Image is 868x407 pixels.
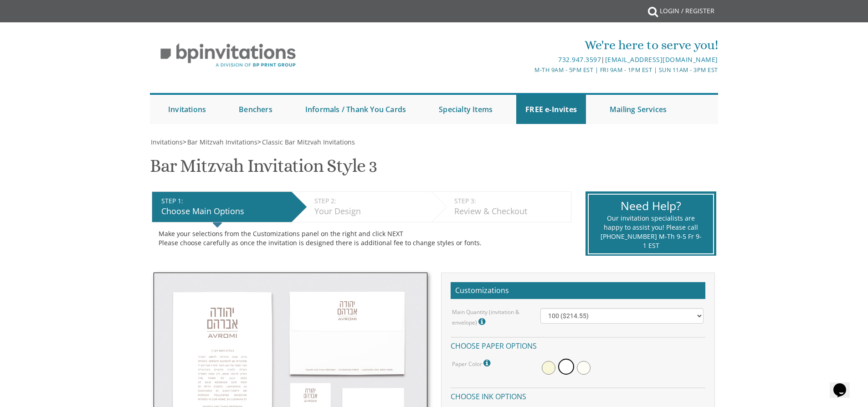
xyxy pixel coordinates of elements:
span: Invitations [151,138,183,146]
div: STEP 1: [161,196,287,206]
a: [EMAIL_ADDRESS][DOMAIN_NAME] [605,55,718,64]
h4: Choose paper options [451,337,705,353]
h1: Bar Mitzvah Invitation Style 3 [150,156,377,183]
div: STEP 3: [454,196,566,206]
iframe: chat widget [830,371,859,398]
a: 732.947.3597 [558,55,601,64]
div: Review & Checkout [454,206,566,217]
div: Our invitation specialists are happy to assist you! Please call [PHONE_NUMBER] M-Th 9-5 Fr 9-1 EST [600,214,702,250]
label: Main Quantity (invitation & envelope) [452,308,527,328]
span: Bar Mitzvah Invitations [187,138,257,146]
div: Choose Main Options [161,206,287,217]
a: Mailing Services [601,95,676,124]
a: Specialty Items [430,95,502,124]
a: Bar Mitzvah Invitations [186,138,257,146]
span: > [257,138,355,146]
img: BP Invitation Loft [150,36,306,74]
div: | [340,54,718,65]
div: STEP 2: [314,196,427,206]
a: Invitations [150,138,183,146]
a: Informals / Thank You Cards [296,95,415,124]
label: Paper Color [452,357,493,369]
a: Classic Bar Mitzvah Invitations [261,138,355,146]
div: We're here to serve you! [340,36,718,54]
span: Classic Bar Mitzvah Invitations [262,138,355,146]
div: Make your selections from the Customizations panel on the right and click NEXT Please choose care... [159,229,565,247]
h4: Choose ink options [451,387,705,403]
h2: Customizations [451,282,705,299]
div: Your Design [314,206,427,217]
a: FREE e-Invites [516,95,586,124]
a: Invitations [159,95,215,124]
div: M-Th 9am - 5pm EST | Fri 9am - 1pm EST | Sun 11am - 3pm EST [340,65,718,75]
a: Benchers [230,95,282,124]
div: Need Help? [600,198,702,214]
span: > [183,138,257,146]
